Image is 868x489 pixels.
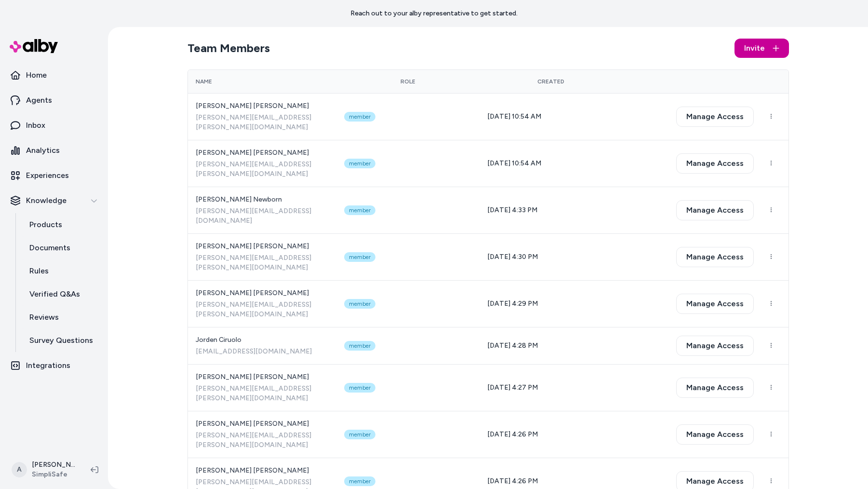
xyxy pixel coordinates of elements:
a: Verified Q&As [20,283,104,306]
span: [DATE] 4:26 PM [487,430,538,438]
span: SimpliSafe [32,470,75,479]
a: Integrations [4,354,104,377]
span: [PERSON_NAME] [PERSON_NAME] [196,419,329,429]
button: Knowledge [4,189,104,212]
p: Reviews [29,312,59,323]
div: member [344,341,375,351]
a: Experiences [4,164,104,187]
div: Role [344,78,472,85]
p: Home [26,69,47,81]
span: [DATE] 10:54 AM [487,159,541,167]
p: Agents [26,95,52,106]
span: [PERSON_NAME][EMAIL_ADDRESS][PERSON_NAME][DOMAIN_NAME] [196,384,329,403]
button: Manage Access [676,378,754,398]
a: Inbox [4,114,104,137]
button: Manage Access [676,294,754,314]
span: [DATE] 10:54 AM [487,112,541,121]
p: Verified Q&As [29,288,80,300]
p: Products [29,219,62,231]
p: Knowledge [26,195,67,206]
div: member [344,159,375,168]
div: member [344,476,375,486]
span: [DATE] 4:33 PM [487,206,537,214]
a: Home [4,64,104,87]
span: [PERSON_NAME][EMAIL_ADDRESS][PERSON_NAME][DOMAIN_NAME] [196,160,329,179]
button: Manage Access [676,247,754,267]
span: [PERSON_NAME][EMAIL_ADDRESS][PERSON_NAME][DOMAIN_NAME] [196,431,329,450]
a: Analytics [4,139,104,162]
p: Survey Questions [29,335,93,346]
a: Survey Questions [20,329,104,352]
span: [PERSON_NAME][EMAIL_ADDRESS][PERSON_NAME][DOMAIN_NAME] [196,300,329,319]
div: Name [196,78,329,85]
span: [DATE] 4:28 PM [487,341,538,350]
div: member [344,205,375,215]
img: alby Logo [10,39,58,53]
button: Manage Access [676,424,754,445]
span: [DATE] 4:30 PM [487,253,538,261]
h2: Team Members [187,41,270,56]
p: Reach out to your alby representative to get started. [350,9,518,18]
p: [PERSON_NAME] [32,460,75,470]
div: member [344,383,375,393]
span: [PERSON_NAME] [PERSON_NAME] [196,372,329,382]
span: [PERSON_NAME][EMAIL_ADDRESS][DOMAIN_NAME] [196,206,329,226]
p: Integrations [26,360,70,371]
span: [DATE] 4:27 PM [487,383,538,392]
a: Documents [20,236,104,259]
span: [PERSON_NAME] [PERSON_NAME] [196,101,329,111]
p: Inbox [26,120,45,131]
button: A[PERSON_NAME]SimpliSafe [6,454,83,485]
button: Invite [734,39,789,58]
span: A [12,462,27,477]
span: [PERSON_NAME] [PERSON_NAME] [196,466,329,475]
div: member [344,299,375,309]
div: Created [487,78,615,85]
button: Manage Access [676,153,754,174]
div: member [344,112,375,122]
span: [DATE] 4:26 PM [487,477,538,485]
a: Reviews [20,306,104,329]
div: member [344,430,375,439]
span: [PERSON_NAME][EMAIL_ADDRESS][PERSON_NAME][DOMAIN_NAME] [196,253,329,272]
p: Experiences [26,170,69,181]
span: [PERSON_NAME] Newborn [196,195,329,204]
span: [PERSON_NAME] [PERSON_NAME] [196,242,329,251]
button: Manage Access [676,336,754,356]
button: Manage Access [676,107,754,127]
p: Analytics [26,145,60,156]
a: Products [20,213,104,236]
span: Jorden Ciruolo [196,335,329,345]
span: [PERSON_NAME] [PERSON_NAME] [196,288,329,298]
span: [PERSON_NAME][EMAIL_ADDRESS][PERSON_NAME][DOMAIN_NAME] [196,113,329,132]
span: [EMAIL_ADDRESS][DOMAIN_NAME] [196,347,329,356]
button: Manage Access [676,200,754,220]
span: [PERSON_NAME] [PERSON_NAME] [196,148,329,158]
p: Documents [29,242,70,254]
a: Agents [4,89,104,112]
p: Rules [29,265,49,277]
div: member [344,252,375,262]
span: [DATE] 4:29 PM [487,299,538,308]
span: Invite [744,42,765,54]
a: Rules [20,259,104,283]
